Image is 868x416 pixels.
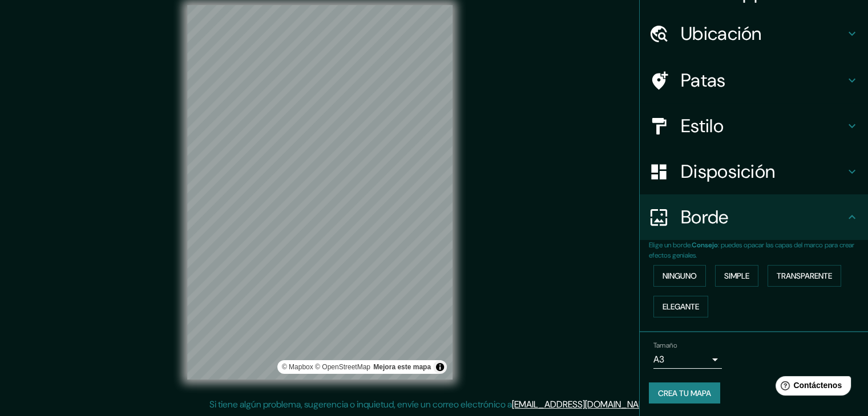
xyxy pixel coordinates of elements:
a: [EMAIL_ADDRESS][DOMAIN_NAME] [512,398,653,410]
div: Ubicación [640,11,868,56]
font: Elige un borde. [649,240,692,250]
a: Mapbox [282,363,313,371]
font: © Mapbox [282,363,313,371]
div: Borde [640,194,868,240]
canvas: Mapa [187,5,453,380]
button: Simple [715,265,758,287]
font: Tamaño [653,341,677,350]
div: Disposición [640,149,868,194]
font: Ubicación [681,22,762,46]
font: Borde [681,205,729,229]
font: Mejora este mapa [373,363,431,371]
font: Ninguno [663,271,697,281]
font: © OpenStreetMap [315,363,370,371]
div: A3 [653,350,722,369]
button: Crea tu mapa [649,382,720,404]
iframe: Lanzador de widgets de ayuda [766,372,855,403]
font: Transparente [777,271,832,281]
button: Transparente [768,265,841,287]
font: Consejo [692,240,718,250]
font: Disposición [681,160,775,183]
font: Si tiene algún problema, sugerencia o inquietud, envíe un correo electrónico a [209,398,512,410]
font: Elegante [663,301,699,312]
font: Crea tu mapa [658,388,711,398]
button: Activar o desactivar atribución [433,360,447,374]
div: Estilo [640,103,868,149]
font: A3 [653,353,664,365]
font: Patas [681,68,726,92]
button: Ninguno [653,265,706,287]
div: Patas [640,58,868,103]
a: Map feedback [373,363,431,371]
font: Estilo [681,114,724,138]
font: Simple [724,271,749,281]
button: Elegante [653,296,708,317]
font: : puedes opacar las capas del marco para crear efectos geniales. [649,240,854,260]
a: Mapa de calles abierto [315,363,370,371]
